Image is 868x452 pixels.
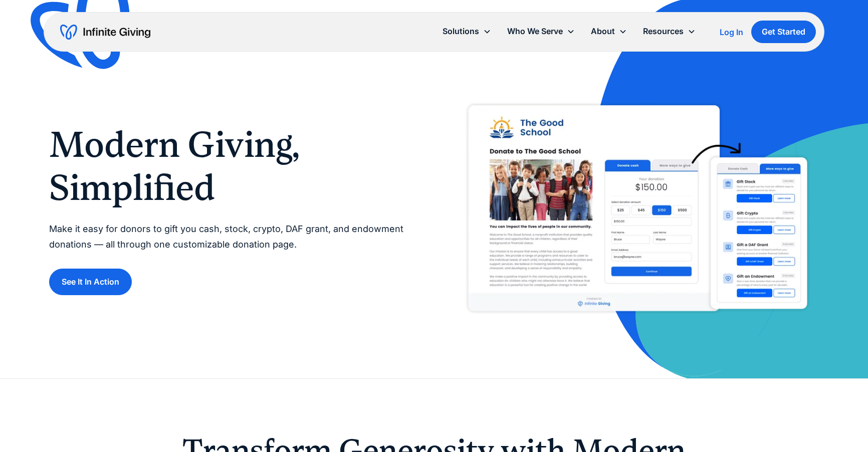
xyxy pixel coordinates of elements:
[435,21,499,42] div: Solutions
[507,25,563,38] div: Who We Serve
[443,25,479,38] div: Solutions
[583,21,635,42] div: About
[60,24,150,40] a: home
[635,21,704,42] div: Resources
[591,25,615,38] div: About
[49,221,414,252] p: Make it easy for donors to gift you cash, stock, crypto, DAF grant, and endowment donations — all...
[720,28,743,36] div: Log In
[643,25,684,38] div: Resources
[499,21,583,42] div: Who We Serve
[720,26,743,38] a: Log In
[49,123,414,210] h1: Modern Giving, Simplified
[751,21,816,43] a: Get Started
[49,269,132,295] a: See It In Action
